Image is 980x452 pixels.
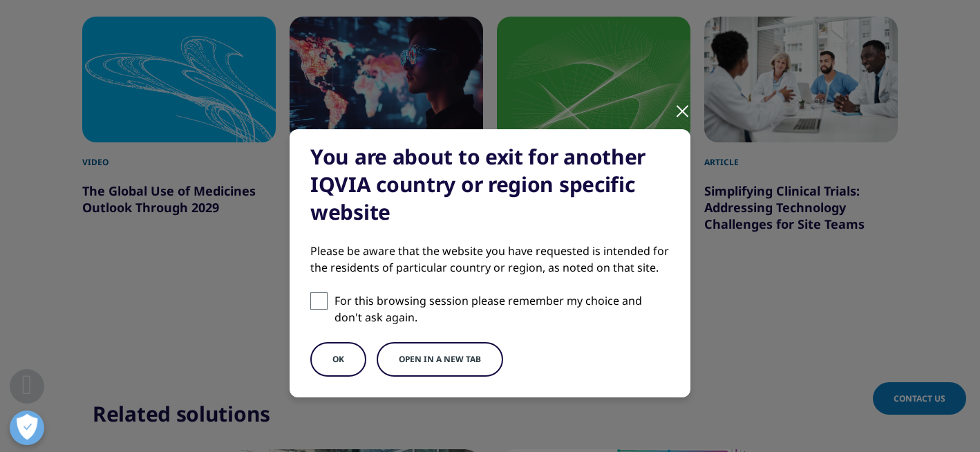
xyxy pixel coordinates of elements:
div: You are about to exit for another IQVIA country or region specific website [310,143,670,226]
p: For this browsing session please remember my choice and don't ask again. [334,292,670,326]
button: Open Preferences [10,411,44,445]
button: OK [310,342,366,377]
div: Please be aware that the website you have requested is intended for the residents of particular c... [310,243,670,276]
button: Open in a new tab [377,342,503,377]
